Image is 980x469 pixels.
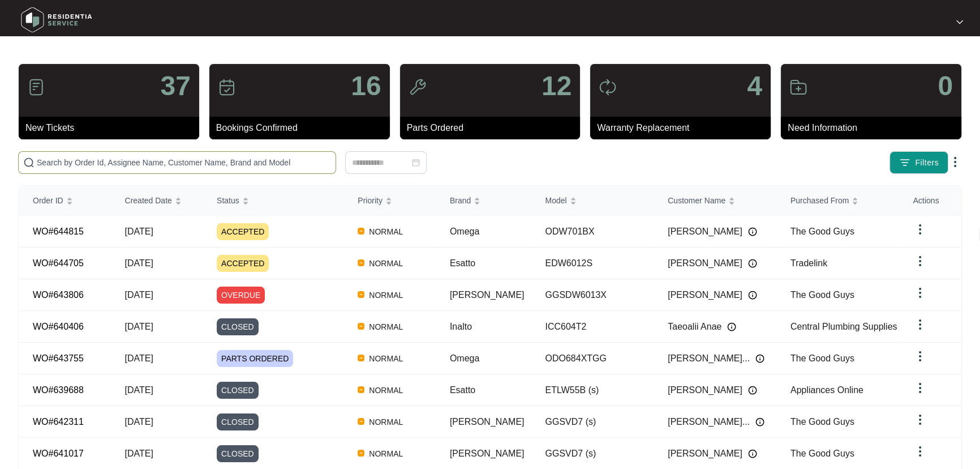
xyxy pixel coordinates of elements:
[790,322,897,331] span: Central Plumbing Supplies
[668,257,742,270] span: [PERSON_NAME]
[788,121,961,135] p: Need Information
[450,417,525,427] span: [PERSON_NAME]
[125,227,153,236] span: [DATE]
[790,290,854,300] span: The Good Guys
[125,290,153,300] span: [DATE]
[160,73,190,100] p: 37
[27,78,45,96] img: icon
[37,156,331,169] input: Search by Order Id, Assignee Name, Customer Name, Brand and Model
[913,349,927,363] img: dropdown arrow
[900,186,961,216] th: Actions
[790,353,854,363] span: The Good Guys
[203,186,344,216] th: Status
[541,73,571,100] p: 12
[217,255,269,272] span: ACCEPTED
[450,449,525,458] span: [PERSON_NAME]
[938,73,953,100] p: 0
[125,258,153,268] span: [DATE]
[33,449,84,458] a: WO#641017
[125,194,172,207] span: Created Date
[364,447,407,461] span: NORMAL
[217,223,269,240] span: ACCEPTED
[450,290,525,300] span: [PERSON_NAME]
[125,353,153,363] span: [DATE]
[913,223,927,236] img: dropdown arrow
[790,194,849,207] span: Purchased From
[358,386,364,393] img: Vercel Logo
[889,151,948,174] button: filter iconFilters
[915,157,939,169] span: Filters
[358,323,364,330] img: Vercel Logo
[531,186,654,216] th: Model
[668,352,750,365] span: [PERSON_NAME]...
[33,227,84,236] a: WO#644815
[217,318,259,335] span: CLOSED
[913,413,927,427] img: dropdown arrow
[913,254,927,268] img: dropdown arrow
[33,194,63,207] span: Order ID
[748,259,757,268] img: Info icon
[450,258,475,268] span: Esatto
[217,382,259,399] span: CLOSED
[790,417,854,427] span: The Good Guys
[748,227,757,236] img: Info icon
[956,19,963,25] img: dropdown arrow
[747,73,762,100] p: 4
[755,417,764,427] img: Info icon
[755,354,764,363] img: Info icon
[899,157,910,168] img: filter icon
[913,445,927,458] img: dropdown arrow
[33,417,84,427] a: WO#642311
[599,78,617,96] img: icon
[450,322,472,331] span: Inalto
[33,385,84,395] a: WO#639688
[531,343,654,374] td: ODO684XTGG
[33,322,84,331] a: WO#640406
[654,186,777,216] th: Customer Name
[913,318,927,331] img: dropdown arrow
[545,194,566,207] span: Model
[358,291,364,298] img: Vercel Logo
[364,320,407,334] span: NORMAL
[790,258,827,268] span: Tradelink
[364,288,407,302] span: NORMAL
[344,186,436,216] th: Priority
[125,417,153,427] span: [DATE]
[948,155,962,169] img: dropdown arrow
[668,415,750,429] span: [PERSON_NAME]...
[364,225,407,238] span: NORMAL
[351,73,381,100] p: 16
[125,322,153,331] span: [DATE]
[125,449,153,458] span: [DATE]
[217,413,259,430] span: CLOSED
[23,157,35,168] img: search-icon
[17,3,96,37] img: residentia service logo
[19,186,111,216] th: Order ID
[409,78,427,96] img: icon
[790,227,854,236] span: The Good Guys
[668,320,721,334] span: Taeoalii Anae
[216,121,390,135] p: Bookings Confirmed
[531,374,654,406] td: ETLW55B (s)
[125,385,153,395] span: [DATE]
[364,383,407,397] span: NORMAL
[748,449,757,458] img: Info icon
[358,259,364,266] img: Vercel Logo
[668,225,742,238] span: [PERSON_NAME]
[668,194,725,207] span: Customer Name
[913,286,927,300] img: dropdown arrow
[217,287,265,304] span: OVERDUE
[668,383,742,397] span: [PERSON_NAME]
[748,386,757,395] img: Info icon
[450,353,479,363] span: Omega
[597,121,771,135] p: Warranty Replacement
[25,121,199,135] p: New Tickets
[748,291,757,300] img: Info icon
[727,322,736,331] img: Info icon
[111,186,204,216] th: Created Date
[217,194,239,207] span: Status
[364,352,407,365] span: NORMAL
[33,353,84,363] a: WO#643755
[407,121,581,135] p: Parts Ordered
[789,78,807,96] img: icon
